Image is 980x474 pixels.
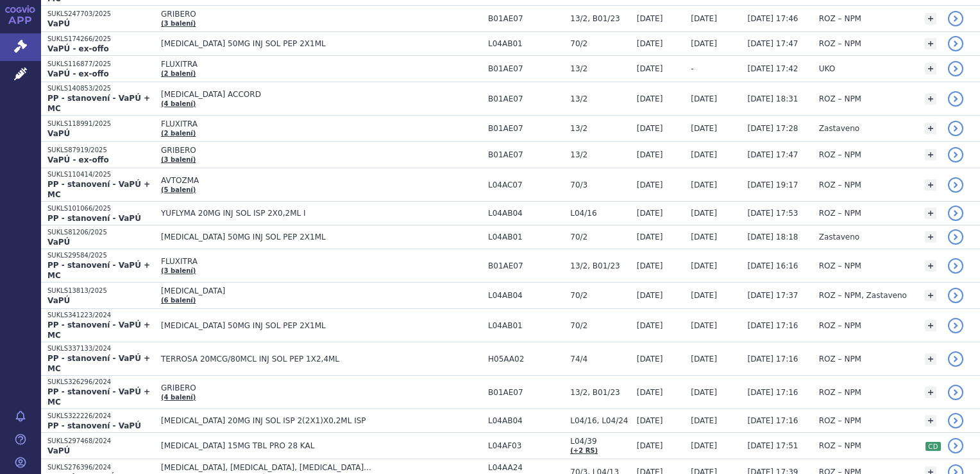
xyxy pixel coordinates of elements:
a: (3 balení) [161,156,196,163]
span: L04AC07 [488,180,564,189]
span: [MEDICAL_DATA] ACCORD [161,90,482,99]
a: (6 balení) [161,297,196,304]
span: [MEDICAL_DATA] 50MG INJ SOL PEP 2X1ML [161,39,482,48]
span: 70/2 [570,321,630,330]
span: ROZ – NPM [819,355,861,364]
span: TERROSA 20MCG/80MCL INJ SOL PEP 1X2,4ML [161,355,482,364]
span: [DATE] [637,233,663,241]
a: + [925,13,936,24]
span: Zastaveno [819,233,859,241]
span: [DATE] [637,291,663,300]
p: SUKLS341223/2024 [47,311,155,320]
span: [DATE] [691,14,717,23]
a: + [925,415,936,426]
span: FLUXITRA [161,119,482,128]
strong: VaPÚ - ex-offo [47,44,109,53]
span: [MEDICAL_DATA] 50MG INJ SOL PEP 2X1ML [161,233,482,241]
a: (2 balení) [161,70,196,77]
a: detail [948,413,963,428]
span: [DATE] [637,94,663,103]
span: [DATE] [691,180,717,189]
span: [DATE] [637,150,663,159]
strong: PP - stanovení - VaPÚ + MC [47,261,150,280]
p: SUKLS87919/2025 [47,146,155,155]
span: [DATE] [637,14,663,23]
a: + [925,38,936,49]
strong: VaPÚ [47,238,70,247]
a: detail [948,11,963,26]
strong: VaPÚ [47,19,70,28]
span: L04AB04 [488,209,564,218]
span: ROZ – NPM [819,150,861,159]
span: [DATE] [691,233,717,241]
span: [DATE] [691,94,717,103]
span: L04AB04 [488,291,564,300]
span: 13/2 [570,64,630,73]
a: + [925,63,936,75]
a: (5 balení) [161,186,196,193]
a: + [925,149,936,161]
span: [DATE] 17:28 [747,124,798,133]
span: 70/3 [570,180,630,189]
span: L04/16 [570,209,630,218]
p: SUKLS322226/2024 [47,412,155,421]
span: 13/2, B01/23 [570,261,630,270]
span: 13/2, B01/23 [570,14,630,23]
a: + [925,260,936,272]
strong: PP - stanovení - VaPÚ + MC [47,354,150,373]
span: [DATE] [691,416,717,425]
span: 13/2 [570,94,630,103]
strong: VaPÚ [47,296,70,305]
span: Zastaveno [819,124,859,133]
span: [DATE] [691,388,717,397]
p: SUKLS297468/2024 [47,437,155,446]
strong: PP - stanovení - VaPÚ + MC [47,387,150,407]
span: - [691,64,693,73]
span: GRIBERO [161,146,482,155]
strong: VaPÚ [47,446,70,455]
strong: PP - stanovení - VaPÚ + MC [47,320,150,340]
span: B01AE07 [488,14,564,23]
p: SUKLS337133/2024 [47,344,155,353]
a: detail [948,61,963,76]
span: H05AA02 [488,355,564,364]
strong: VaPÚ - ex-offo [47,155,109,164]
span: [MEDICAL_DATA], [MEDICAL_DATA], [MEDICAL_DATA]… [161,463,482,472]
span: L04AB01 [488,321,564,330]
p: SUKLS101066/2025 [47,204,155,213]
span: ROZ – NPM, Zastaveno [819,291,907,300]
span: ROZ – NPM [819,14,861,23]
span: [DATE] [691,39,717,48]
span: [DATE] [637,441,663,450]
strong: PP - stanovení - VaPÚ + MC [47,94,150,113]
span: FLUXITRA [161,257,482,266]
span: [DATE] [637,261,663,270]
p: SUKLS326296/2024 [47,378,155,387]
span: B01AE07 [488,388,564,397]
strong: PP - stanovení - VaPÚ [47,214,141,223]
a: detail [948,258,963,274]
a: detail [948,288,963,303]
a: (2 balení) [161,130,196,137]
span: B01AE07 [488,64,564,73]
span: B01AE07 [488,261,564,270]
a: detail [948,121,963,136]
span: [DATE] [637,39,663,48]
span: ROZ – NPM [819,441,861,450]
a: (3 balení) [161,267,196,274]
span: [DATE] 17:47 [747,39,798,48]
strong: PP - stanovení - VaPÚ [47,421,141,430]
span: [MEDICAL_DATA] [161,286,482,295]
span: B01AE07 [488,124,564,133]
span: [DATE] [691,209,717,218]
span: [DATE] 18:18 [747,233,798,241]
span: AVTOZMA [161,176,482,185]
a: detail [948,438,963,453]
a: detail [948,318,963,333]
span: [DATE] [691,441,717,450]
a: detail [948,385,963,400]
span: ROZ – NPM [819,39,861,48]
span: [DATE] [637,64,663,73]
span: [DATE] [637,124,663,133]
a: + [925,231,936,243]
